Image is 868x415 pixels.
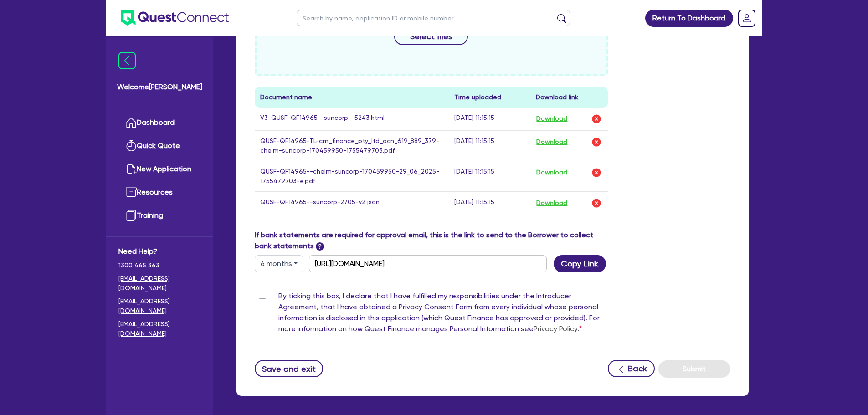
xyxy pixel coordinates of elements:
a: Dropdown toggle [735,6,759,30]
img: resources [126,187,137,198]
img: icon-menu-close [118,52,136,69]
span: ? [316,242,324,251]
button: Dropdown toggle [255,255,303,272]
a: [EMAIL_ADDRESS][DOMAIN_NAME] [118,274,201,293]
button: Download [536,167,568,179]
th: Download link [530,87,608,108]
img: training [126,210,137,221]
a: Return To Dashboard [645,10,733,27]
a: Training [118,204,201,227]
img: delete-icon [591,198,602,209]
td: [DATE] 11:15:15 [449,108,530,131]
img: delete-icon [591,113,602,124]
td: [DATE] 11:15:15 [449,191,530,215]
td: V3-QUSF-QF14965--suncorp--5243.html [255,108,449,131]
th: Document name [255,87,449,108]
a: [EMAIL_ADDRESS][DOMAIN_NAME] [118,319,201,338]
td: [DATE] 11:15:15 [449,130,530,161]
td: [DATE] 11:15:15 [449,161,530,191]
img: delete-icon [591,167,602,178]
button: Save and exit [255,360,324,377]
img: new-application [126,164,137,174]
a: Quick Quote [118,134,201,158]
button: Copy Link [554,255,606,272]
label: By ticking this box, I declare that I have fulfilled my responsibilities under the Introducer Agr... [278,291,608,338]
button: Download [536,197,568,209]
th: Time uploaded [449,87,530,108]
a: Privacy Policy [534,324,577,333]
label: If bank statements are required for approval email, this is the link to send to the Borrower to c... [255,230,608,251]
img: quick-quote [126,140,137,151]
button: Submit [658,360,730,378]
span: Need Help? [118,246,201,257]
button: Back [608,360,655,377]
a: [EMAIL_ADDRESS][DOMAIN_NAME] [118,297,201,316]
img: delete-icon [591,137,602,148]
span: 1300 465 363 [118,261,201,270]
img: quest-connect-logo-blue [121,10,229,26]
span: Welcome [PERSON_NAME] [117,82,202,92]
a: Resources [118,181,201,204]
input: Search by name, application ID or mobile number... [297,10,570,26]
a: New Application [118,158,201,181]
button: Download [536,136,568,148]
td: QUSF-QF14965--suncorp-2705-v2.json [255,191,449,215]
button: Download [536,113,568,125]
a: Dashboard [118,111,201,134]
td: QUSF-QF14965-TL-cm_finance_pty_ltd_acn_619_889_379-chelm-suncorp-170459950-1755479703.pdf [255,130,449,161]
td: QUSF-QF14965--chelm-suncorp-170459950-29_06_2025-1755479703-e.pdf [255,161,449,191]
